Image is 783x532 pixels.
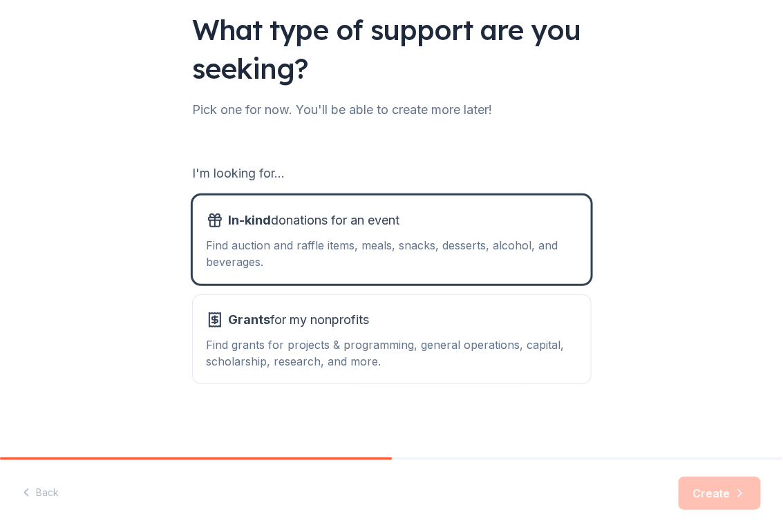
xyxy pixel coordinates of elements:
span: donations for an event [229,209,400,231]
button: In-kinddonations for an eventFind auction and raffle items, meals, snacks, desserts, alcohol, and... [193,196,591,284]
div: I'm looking for... [193,162,591,184]
div: Pick one for now. You'll be able to create more later! [193,99,591,121]
div: What type of support are you seeking? [193,10,591,88]
span: Grants [229,312,271,327]
button: Grantsfor my nonprofitsFind grants for projects & programming, general operations, capital, schol... [193,295,591,383]
div: Find auction and raffle items, meals, snacks, desserts, alcohol, and beverages. [207,237,577,270]
div: Find grants for projects & programming, general operations, capital, scholarship, research, and m... [207,336,577,370]
span: for my nonprofits [229,309,370,331]
span: In-kind [229,213,272,227]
